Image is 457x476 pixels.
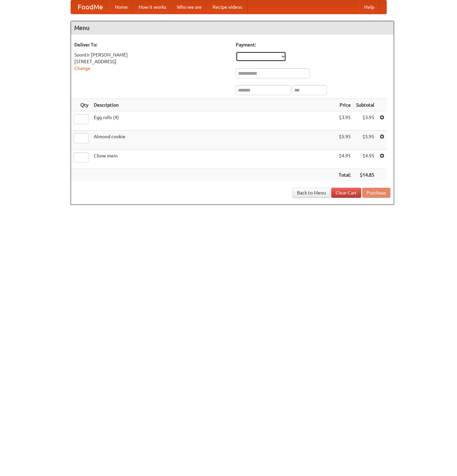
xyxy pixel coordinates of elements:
th: Description [91,99,336,111]
a: Back to Menu [293,188,330,198]
th: Qty [71,99,91,111]
a: Recipe videos [207,0,247,14]
th: Price [336,99,353,111]
td: Almond cookie [91,131,336,150]
a: FoodMe [71,0,110,14]
td: $4.95 [353,150,377,169]
h5: Payment: [236,41,390,48]
td: $3.95 [336,111,353,131]
a: Home [110,0,133,14]
th: Subtotal [353,99,377,111]
div: Soontir [PERSON_NAME] [74,51,229,58]
a: Help [359,0,380,14]
td: Egg rolls (4) [91,111,336,131]
td: $5.95 [353,131,377,150]
td: Chow mein [91,150,336,169]
a: Clear Cart [331,188,361,198]
h5: Deliver To: [74,41,229,48]
a: Who we are [172,0,207,14]
a: Change [74,66,90,71]
a: How it works [133,0,172,14]
h4: Menu [71,21,394,35]
div: [STREET_ADDRESS] [74,58,229,65]
td: $4.95 [336,150,353,169]
td: $5.95 [336,131,353,150]
th: Total: [336,169,353,181]
button: Purchase [362,188,390,198]
th: $14.85 [353,169,377,181]
td: $3.95 [353,111,377,131]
